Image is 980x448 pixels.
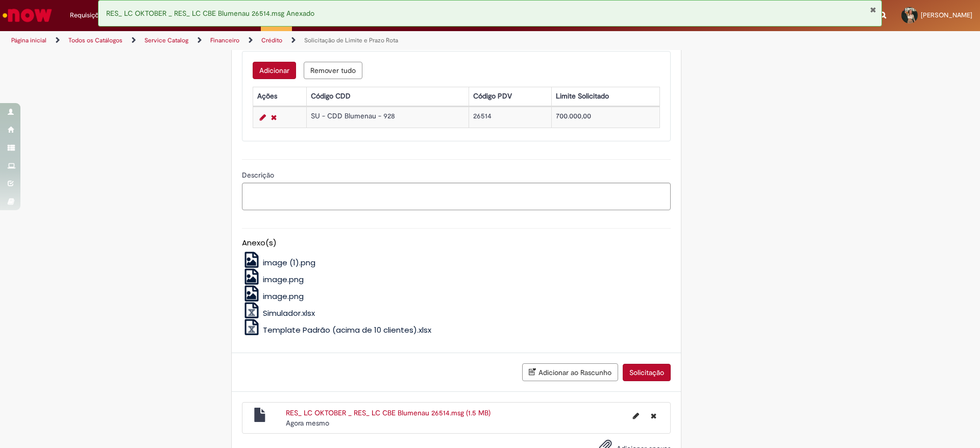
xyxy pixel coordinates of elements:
a: Financeiro [210,36,239,44]
ul: Trilhas de página [8,31,646,50]
img: ServiceNow [1,5,54,26]
a: Crédito [261,36,282,44]
h5: Anexo(s) [242,239,671,247]
time: 29/09/2025 08:16:35 [286,418,329,428]
button: Adicionar ao Rascunho [522,363,618,381]
button: Excluir RES_ LC OKTOBER _ RES_ LC CBE Blumenau 26514.msg [645,408,663,424]
a: Simulador.xlsx [242,308,315,318]
td: 700.000,00 [552,107,660,128]
a: Solicitação de Limite e Prazo Rota [304,36,398,44]
button: Solicitação [623,364,671,381]
textarea: Descrição [242,183,671,210]
a: Remover linha 1 [268,111,279,123]
th: Limite Solicitado [552,87,660,106]
button: Fechar Notificação [870,6,876,14]
th: Código PDV [469,87,552,106]
span: Descrição [242,170,276,180]
button: Editar nome de arquivo RES_ LC OKTOBER _ RES_ LC CBE Blumenau 26514.msg [627,408,645,424]
span: image.png [263,291,304,302]
span: RES_ LC OKTOBER _ RES_ LC CBE Blumenau 26514.msg Anexado [106,9,314,18]
span: Agora mesmo [286,418,329,428]
td: SU - CDD Blumenau - 928 [306,107,469,128]
a: Service Catalog [144,36,188,44]
button: Remove all rows for Crédito [304,62,362,79]
td: 26514 [469,107,552,128]
span: [PERSON_NAME] [921,11,972,19]
a: image.png [242,291,304,302]
th: Código CDD [306,87,469,106]
span: Template Padrão (acima de 10 clientes).xlsx [263,325,431,335]
span: image.png [263,274,304,285]
a: Página inicial [11,36,46,44]
span: Simulador.xlsx [263,308,315,318]
a: Template Padrão (acima de 10 clientes).xlsx [242,325,432,335]
th: Ações [253,87,306,106]
span: image (1).png [263,257,315,268]
button: Add a row for Crédito [253,62,296,79]
a: image (1).png [242,257,316,268]
a: RES_ LC OKTOBER _ RES_ LC CBE Blumenau 26514.msg (1.5 MB) [286,408,491,417]
a: Todos os Catálogos [68,36,122,44]
a: Editar Linha 1 [257,111,268,123]
span: Requisições [70,10,106,20]
a: image.png [242,274,304,285]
